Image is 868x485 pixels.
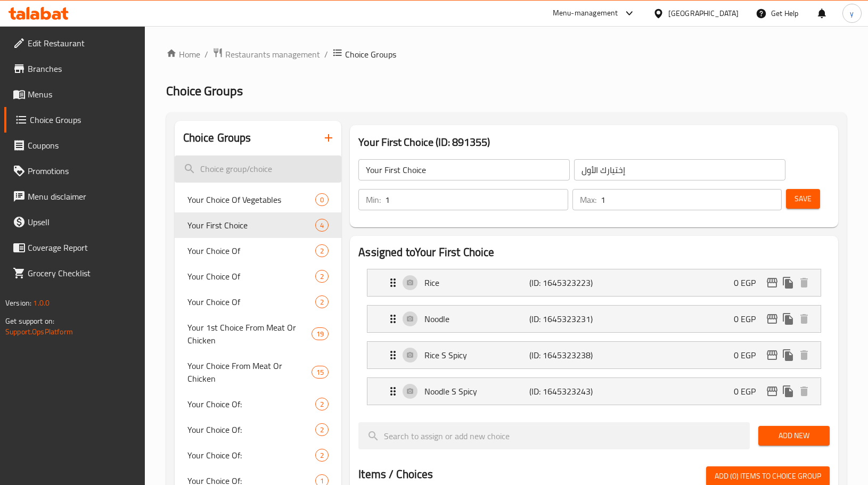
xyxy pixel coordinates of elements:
[175,187,342,212] div: Your Choice Of Vegetables0
[529,385,599,398] p: (ID: 1645323243)
[316,195,328,205] span: 0
[358,265,830,301] li: Expand
[850,7,854,19] span: y
[358,337,830,373] li: Expand
[166,79,243,103] span: Choice Groups
[4,158,145,184] a: Promotions
[28,37,136,50] span: Edit Restaurant
[175,212,342,238] div: Your First Choice4
[758,426,830,446] button: Add New
[187,219,315,232] span: Your First Choice
[786,189,820,209] button: Save
[175,353,342,391] div: Your Choice From Meat Or Chicken15
[316,450,328,461] span: 2
[28,190,136,203] span: Menu disclaimer
[28,216,136,228] span: Upsell
[358,373,830,409] li: Expand
[30,113,136,126] span: Choice Groups
[424,349,529,361] p: Rice S Spicy
[358,244,830,260] h2: Assigned to Your First Choice
[204,48,208,61] li: /
[316,272,328,282] span: 2
[780,275,796,291] button: duplicate
[28,88,136,101] span: Menus
[4,184,145,209] a: Menu disclaimer
[187,193,315,206] span: Your Choice Of Vegetables
[529,276,599,289] p: (ID: 1645323223)
[312,366,329,379] div: Choices
[424,276,529,289] p: Rice
[796,347,812,363] button: delete
[316,297,328,307] span: 2
[780,347,796,363] button: duplicate
[4,30,145,56] a: Edit Restaurant
[780,311,796,327] button: duplicate
[28,241,136,254] span: Coverage Report
[175,442,342,468] div: Your Choice Of:2
[795,192,812,205] span: Save
[367,306,821,332] div: Expand
[734,276,764,289] p: 0 EGP
[358,422,750,449] input: search
[367,269,821,296] div: Expand
[4,107,145,133] a: Choice Groups
[764,383,780,399] button: edit
[315,244,329,257] div: Choices
[5,296,31,310] span: Version:
[4,209,145,235] a: Upsell
[312,327,329,340] div: Choices
[580,193,596,206] p: Max:
[5,325,73,339] a: Support.OpsPlatform
[316,425,328,435] span: 2
[316,399,328,409] span: 2
[175,238,342,264] div: Your Choice Of2
[28,165,136,177] span: Promotions
[715,470,821,483] span: Add (0) items to choice group
[315,295,329,308] div: Choices
[187,449,315,462] span: Your Choice Of:
[4,133,145,158] a: Coupons
[315,219,329,232] div: Choices
[187,321,312,347] span: Your 1st Choice From Meat Or Chicken
[424,385,529,398] p: Noodle S Spicy
[345,48,396,61] span: Choice Groups
[4,81,145,107] a: Menus
[529,349,599,361] p: (ID: 1645323238)
[187,423,315,436] span: Your Choice Of:
[734,313,764,325] p: 0 EGP
[28,267,136,280] span: Grocery Checklist
[358,466,433,482] h2: Items / Choices
[324,48,328,61] li: /
[796,311,812,327] button: delete
[767,429,821,442] span: Add New
[734,385,764,398] p: 0 EGP
[358,301,830,337] li: Expand
[780,383,796,399] button: duplicate
[166,47,847,61] nav: breadcrumb
[366,193,381,206] p: Min:
[367,378,821,405] div: Expand
[212,47,320,61] a: Restaurants management
[316,220,328,231] span: 4
[28,62,136,75] span: Branches
[187,295,315,308] span: Your Choice Of
[529,313,599,325] p: (ID: 1645323231)
[734,349,764,361] p: 0 EGP
[796,383,812,399] button: delete
[5,314,54,328] span: Get support on:
[166,48,200,61] a: Home
[28,139,136,152] span: Coupons
[424,313,529,325] p: Noodle
[367,342,821,368] div: Expand
[312,367,328,377] span: 15
[4,56,145,81] a: Branches
[187,398,315,410] span: Your Choice Of:
[315,423,329,436] div: Choices
[175,315,342,353] div: Your 1st Choice From Meat Or Chicken19
[553,7,618,20] div: Menu-management
[796,275,812,291] button: delete
[183,130,251,146] h2: Choice Groups
[187,270,315,283] span: Your Choice Of
[187,359,312,385] span: Your Choice From Meat Or Chicken
[764,275,780,291] button: edit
